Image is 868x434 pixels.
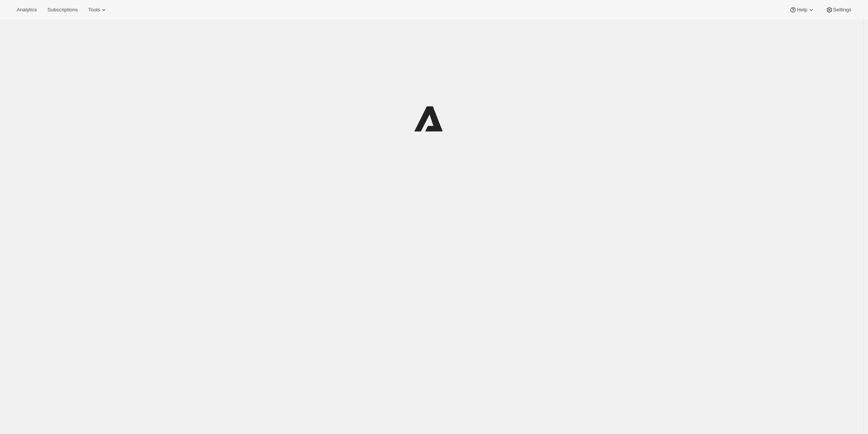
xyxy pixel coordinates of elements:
[797,7,807,13] span: Help
[12,5,41,15] button: Analytics
[47,7,78,13] span: Subscriptions
[88,7,100,13] span: Tools
[785,5,819,15] button: Help
[17,7,37,13] span: Analytics
[821,5,856,15] button: Settings
[833,7,851,13] span: Settings
[43,5,82,15] button: Subscriptions
[84,5,112,15] button: Tools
